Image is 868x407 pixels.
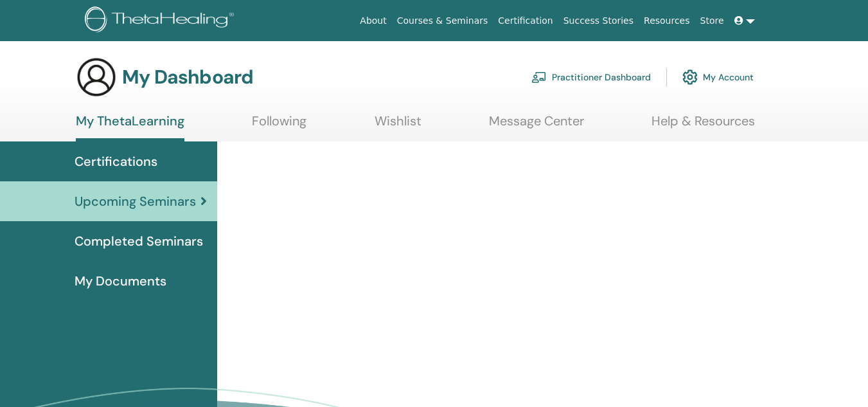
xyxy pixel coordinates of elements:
a: Certification [493,9,558,33]
a: Courses & Seminars [392,9,493,33]
span: Certifications [75,152,157,171]
a: Message Center [489,113,584,138]
img: cog.svg [682,66,698,88]
a: Following [252,113,306,138]
img: logo.png [85,6,238,35]
img: chalkboard-teacher.svg [531,71,547,83]
span: My Documents [75,271,166,291]
a: Store [695,9,729,33]
a: Success Stories [558,9,639,33]
a: Wishlist [375,113,421,138]
a: Practitioner Dashboard [531,63,651,91]
a: My Account [682,63,754,91]
span: Upcoming Seminars [75,192,196,211]
img: generic-user-icon.jpg [76,57,117,98]
span: Completed Seminars [75,231,203,251]
a: About [355,9,391,33]
h3: My Dashboard [122,66,253,89]
a: Help & Resources [651,113,755,138]
a: Resources [639,9,695,33]
a: My ThetaLearning [76,113,184,141]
